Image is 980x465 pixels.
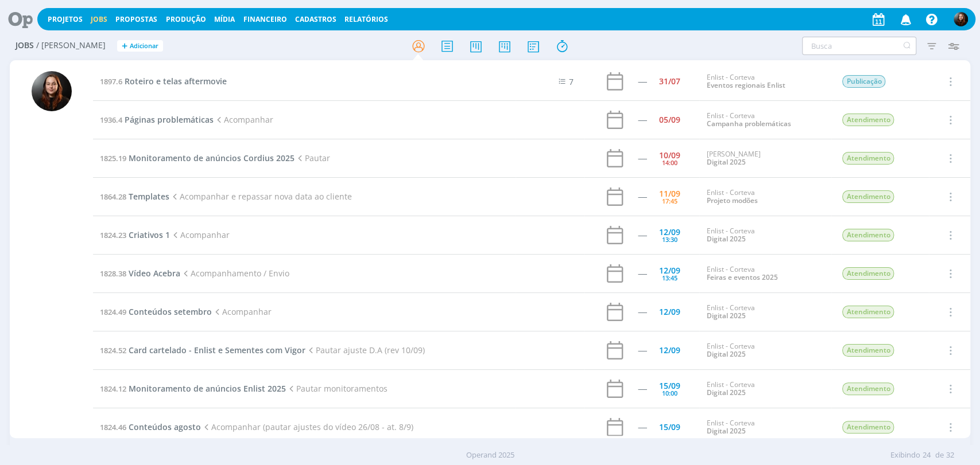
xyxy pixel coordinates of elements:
[842,114,894,126] span: Atendimento
[662,275,677,281] div: 13:45
[706,227,824,244] div: Enlist - Corteva
[659,116,680,124] div: 05/09
[638,346,646,354] div: -----
[638,269,646,278] div: -----
[662,236,677,243] div: 13:30
[659,308,680,316] div: 12/09
[659,267,680,275] div: 12/09
[100,268,126,279] span: 1828.38
[214,14,235,24] a: Mídia
[706,119,791,128] a: Campanha problemáticas
[292,15,340,24] button: Cadastros
[129,345,305,355] span: Card cartelado - Enlist e Sementes com Vigor
[240,15,290,24] button: Financeiro
[706,272,777,282] a: Feiras e eventos 2025
[659,190,680,198] div: 11/09
[295,14,336,24] span: Cadastros
[842,75,885,88] span: Publicação
[211,15,238,24] button: Mídia
[659,423,680,431] div: 15/09
[100,229,170,240] a: 1824.23Criativos 1
[344,14,388,24] a: Relatórios
[638,423,646,431] div: -----
[706,157,745,167] a: Digital 2025
[842,421,894,433] span: Atendimento
[100,307,126,317] span: 1824.49
[129,268,180,279] span: Vídeo Acebra
[706,419,824,436] div: Enlist - Corteva
[129,306,212,317] span: Conteúdos setembro
[100,306,212,317] a: 1824.49Conteúdos setembro
[295,153,330,163] span: Pautar
[87,15,111,24] button: Jobs
[100,153,126,163] span: 1825.19
[659,346,680,354] div: 12/09
[16,41,34,50] span: Jobs
[954,12,968,26] img: E
[100,114,214,125] a: 1936.4Páginas problemáticas
[201,421,413,432] span: Acompanhar (pautar ajustes do vídeo 26/08 - at. 8/9)
[117,40,163,52] button: +Adicionar
[706,426,745,436] a: Digital 2025
[842,382,894,395] span: Atendimento
[662,198,677,204] div: 17:45
[341,15,392,24] button: Relatórios
[706,234,745,244] a: Digital 2025
[100,76,122,87] span: 1897.6
[125,114,214,125] span: Páginas problemáticas
[706,265,824,282] div: Enlist - Corteva
[214,114,273,125] span: Acompanhar
[842,267,894,280] span: Atendimento
[305,345,425,355] span: Pautar ajuste D.A (rev 10/09)
[169,191,352,202] span: Acompanhar e repassar nova data ao cliente
[44,15,86,24] button: Projetos
[129,421,201,432] span: Conteúdos agosto
[662,159,677,166] div: 14:00
[100,384,126,394] span: 1824.12
[706,342,824,359] div: Enlist - Corteva
[129,191,169,202] span: Templates
[112,15,161,24] button: Propostas
[91,14,107,24] a: Jobs
[935,450,944,461] span: de
[100,192,126,202] span: 1864.28
[638,116,646,124] div: -----
[842,344,894,357] span: Atendimento
[706,196,757,205] a: Projeto modões
[180,268,289,279] span: Acompanhamento / Envio
[100,383,286,394] a: 1824.12Monitoramento de anúncios Enlist 2025
[243,14,287,24] a: Financeiro
[36,41,106,50] span: / [PERSON_NAME]
[129,153,295,163] span: Monitoramento de anúncios Cordius 2025
[48,14,83,24] a: Projetos
[100,191,169,202] a: 1864.28Templates
[100,230,126,240] span: 1824.23
[659,77,680,85] div: 31/07
[842,229,894,241] span: Atendimento
[842,152,894,165] span: Atendimento
[100,115,122,125] span: 1936.4
[638,154,646,162] div: -----
[100,268,180,279] a: 1828.38Vídeo Acebra
[946,450,954,461] span: 32
[953,9,969,29] button: E
[842,306,894,318] span: Atendimento
[125,76,227,87] span: Roteiro e telas aftermovie
[923,450,931,461] span: 24
[129,229,170,240] span: Criativos 1
[32,71,72,111] img: E
[890,450,920,461] span: Exibindo
[100,345,305,355] a: 1824.52Card cartelado - Enlist e Sementes com Vigor
[166,14,206,24] a: Produção
[100,421,201,432] a: 1824.46Conteúdos agosto
[842,190,894,203] span: Atendimento
[212,306,272,317] span: Acompanhar
[100,422,126,432] span: 1824.46
[638,385,646,393] div: -----
[659,151,680,159] div: 10/09
[638,231,646,239] div: -----
[706,311,745,321] a: Digital 2025
[706,381,824,397] div: Enlist - Corteva
[115,14,157,24] span: Propostas
[706,304,824,321] div: Enlist - Corteva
